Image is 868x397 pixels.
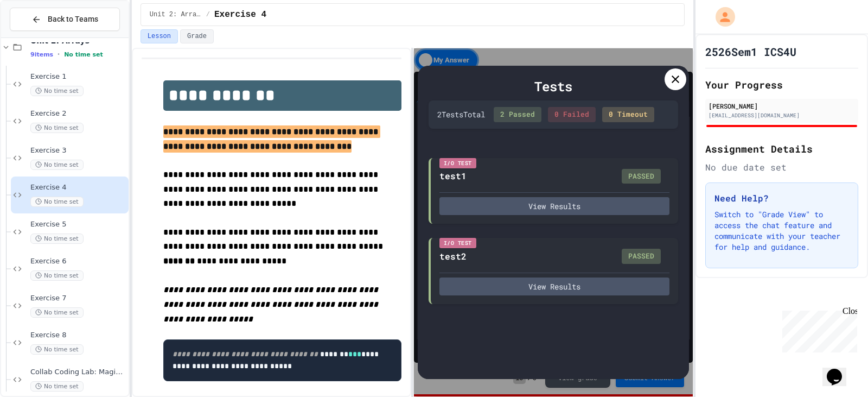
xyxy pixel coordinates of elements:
div: 2 Passed [494,107,541,122]
span: Exercise 7 [30,294,126,303]
span: No time set [30,160,84,170]
span: • [58,50,60,59]
span: Exercise 2 [30,109,126,118]
div: My Account [704,4,738,29]
span: Exercise 6 [30,257,126,266]
div: 0 Timeout [602,107,654,122]
div: No due date set [705,161,858,174]
span: No time set [30,344,84,355]
h1: 2526Sem1 ICS4U [705,44,796,59]
button: Lesson [141,29,178,43]
div: Tests [429,77,678,96]
span: Back to Teams [48,14,98,25]
button: View Results [439,197,669,215]
h2: Your Progress [705,77,858,92]
div: PASSED [622,249,661,264]
iframe: chat widget [822,354,857,386]
span: Unit 2: Arrays [150,10,202,19]
span: No time set [30,234,84,244]
span: 9 items [30,51,53,58]
span: Exercise 4 [30,183,126,192]
span: No time set [30,197,84,207]
span: Exercise 1 [30,72,126,81]
div: I/O Test [439,158,476,168]
div: [PERSON_NAME] [709,101,855,111]
div: 2 Test s Total [437,109,485,120]
span: Collab Coding Lab: Magic Squares [30,368,126,377]
span: No time set [64,51,103,58]
button: View Results [439,278,669,295]
button: Back to Teams [10,8,120,31]
h3: Need Help? [714,192,849,205]
span: Exercise 4 [214,8,266,21]
div: Chat with us now!Close [4,4,75,69]
span: Exercise 5 [30,220,126,229]
span: Exercise 8 [30,331,126,340]
span: No time set [30,123,84,133]
span: Exercise 3 [30,146,126,155]
span: No time set [30,381,84,392]
div: [EMAIL_ADDRESS][DOMAIN_NAME] [709,111,855,119]
div: test2 [439,250,467,263]
span: No time set [30,307,84,318]
span: No time set [30,86,84,96]
span: No time set [30,270,84,281]
div: PASSED [622,169,661,184]
iframe: chat widget [778,306,857,352]
h2: Assignment Details [705,141,858,156]
p: Switch to "Grade View" to access the chat feature and communicate with your teacher for help and ... [714,209,849,253]
div: 0 Failed [548,107,596,122]
div: I/O Test [439,238,476,248]
span: / [206,10,210,19]
button: Grade [180,29,214,43]
div: test1 [439,169,467,182]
